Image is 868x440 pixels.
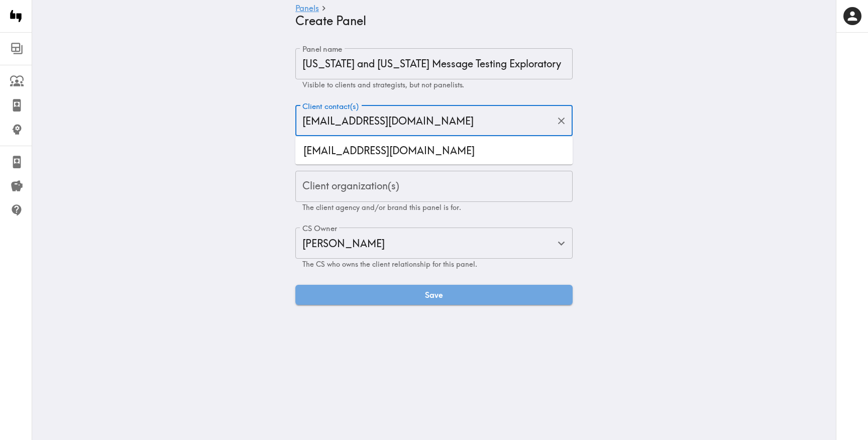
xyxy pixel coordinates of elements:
[295,4,319,14] a: Panels
[295,14,565,28] h4: Create Panel
[302,101,359,112] label: Client contact(s)
[302,80,464,89] span: Visible to clients and strategists, but not panelists.
[302,223,337,234] label: CS Owner
[295,285,573,305] button: Save
[302,44,343,55] label: Panel name
[295,141,573,161] li: [EMAIL_ADDRESS][DOMAIN_NAME]
[554,236,569,251] button: Open
[554,113,569,129] button: Clear
[302,260,477,269] span: The CS who owns the client relationship for this panel.
[6,6,26,26] img: Instapanel
[302,203,461,212] span: The client agency and/or brand this panel is for.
